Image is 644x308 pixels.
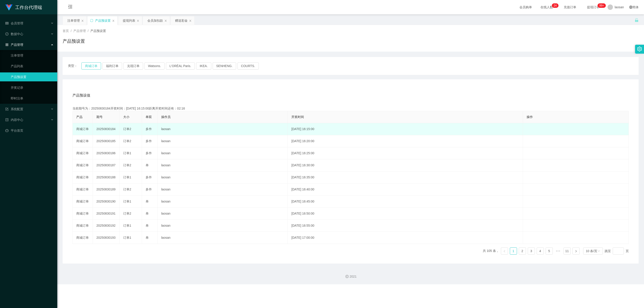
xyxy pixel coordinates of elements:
td: [DATE] 16:20:00 [288,135,523,147]
span: 订单2 [123,139,131,143]
p: 4 [555,3,557,8]
div: 产品预设置 [95,16,111,25]
span: 多件 [146,151,152,155]
i: 图标: close [137,19,139,22]
td: 20250830185 [93,135,120,147]
span: 单 [146,200,149,203]
span: 首页 [63,29,69,33]
td: 商城订单 [73,147,93,159]
button: COURTS. [237,62,259,70]
span: 多件 [146,175,152,179]
div: 2021 [61,274,640,279]
span: 订单1 [123,175,131,179]
img: logo.9652507e.png [5,4,13,11]
div: 10 条/页 [586,248,597,254]
span: 产品管理 [73,29,86,33]
span: 产品 [76,115,83,119]
td: 20250830187 [93,159,120,171]
i: 图标: close [164,19,167,22]
h1: 工作台代理端 [15,0,42,15]
td: 商城订单 [73,184,93,196]
li: 上一页 [501,247,508,255]
i: 图标: copyright [345,275,349,278]
td: laosan [158,171,288,184]
i: 图标: close [189,19,192,22]
li: 3 [528,247,535,255]
div: 跳至 页 [605,247,629,255]
td: [DATE] 16:50:00 [288,208,523,220]
i: 图标: close [112,19,115,22]
span: 多件 [146,127,152,131]
td: [DATE] 16:15:00 [288,123,523,135]
span: 订单2 [123,163,131,167]
li: 下一页 [572,247,580,255]
p: 2 [554,3,555,8]
a: 工作台代理端 [5,5,42,9]
span: 操作 [527,115,533,119]
span: 多件 [146,139,152,143]
td: [DATE] 17:00:00 [288,232,523,244]
span: 订单1 [123,200,131,203]
td: 商城订单 [73,159,93,171]
i: 图标: menu-fold [63,0,78,15]
td: laosan [158,147,288,159]
i: 图标: global [629,6,632,9]
td: 20250830191 [93,208,120,220]
span: 产品预设值 [72,93,90,98]
div: 注单管理 [67,16,80,25]
i: 图标: sync [90,19,93,22]
button: 福利订单 [102,62,122,70]
span: 单 [146,163,149,167]
span: 开奖时间 [291,115,304,119]
span: 数据中心 [5,32,23,36]
a: 产品列表 [11,62,54,71]
td: laosan [158,123,288,135]
i: 图标: profile [5,118,8,121]
span: 订单2 [123,127,131,131]
span: 大小 [123,115,129,119]
li: 向后 5 页 [555,247,562,255]
td: 商城订单 [73,135,93,147]
i: 图标: check-circle-o [5,32,8,36]
i: 图标: table [5,22,8,25]
td: 商城订单 [73,123,93,135]
i: 图标: unlock [635,18,639,22]
li: 5 [546,247,553,255]
td: 20250830186 [93,147,120,159]
span: / [88,29,89,33]
td: [DATE] 16:45:00 [288,196,523,208]
td: [DATE] 16:55:00 [288,220,523,232]
span: 期号 [96,115,103,119]
button: SENHENG. [213,62,236,70]
td: 商城订单 [73,171,93,184]
a: 开奖记录 [11,83,54,92]
td: laosan [158,232,288,244]
td: 20250830189 [93,184,120,196]
td: 商城订单 [73,220,93,232]
span: 会员管理 [5,21,23,25]
span: 产品管理 [5,43,23,46]
h1: 产品预设置 [63,38,85,44]
span: 订单2 [123,212,131,215]
td: 20250830190 [93,196,120,208]
td: laosan [158,184,288,196]
td: [DATE] 16:40:00 [288,184,523,196]
td: 商城订单 [73,208,93,220]
td: laosan [158,220,288,232]
button: 商城订单 [81,62,101,70]
li: 2 [519,247,526,255]
span: 类型： [68,62,81,70]
td: [DATE] 16:25:00 [288,147,523,159]
a: 图标: dashboard平台首页 [5,126,54,135]
td: 20250830188 [93,171,120,184]
td: laosan [158,208,288,220]
span: ••• [555,247,562,255]
span: 内容中心 [5,118,23,122]
td: 商城订单 [73,196,93,208]
td: laosan [158,135,288,147]
a: 4 [537,248,544,254]
div: 提现列表 [123,16,135,25]
button: Watsons. [144,62,165,70]
div: 赠送彩金 [175,16,188,25]
i: 图标: form [5,108,8,111]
